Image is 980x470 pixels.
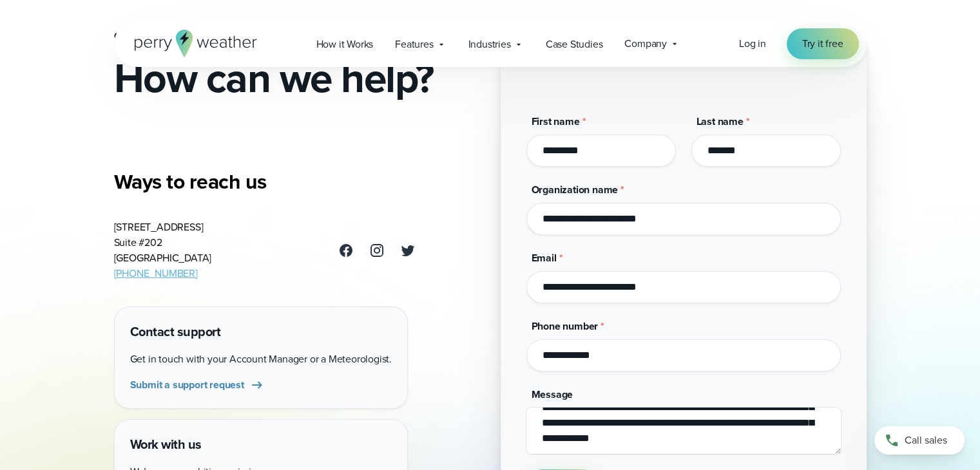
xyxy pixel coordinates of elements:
p: Get in touch with your Account Manager or a Meteorologist. [130,352,392,367]
h4: Work with us [130,435,392,454]
span: How it Works [316,37,374,52]
span: Industries [468,37,511,52]
span: Submit a support request [130,377,244,393]
span: Message [532,387,573,402]
a: Case Studies [535,31,614,57]
a: [PHONE_NUMBER] [114,266,198,281]
span: Organization name [532,182,619,197]
a: Try it free [787,28,859,59]
h3: Ways to reach us [114,169,416,194]
span: Company [624,36,667,52]
span: Log in [739,36,766,51]
span: First name [532,114,580,129]
h2: How can we help? [114,57,480,99]
a: Submit a support request [130,377,265,393]
span: Features [395,37,433,52]
span: Try it free [802,36,843,52]
address: [STREET_ADDRESS] Suite #202 [GEOGRAPHIC_DATA] [114,220,212,281]
span: Call sales [905,433,947,448]
span: Case Studies [546,37,603,52]
a: Call sales [874,426,965,455]
span: Email [532,250,557,265]
h2: Leave us a message [526,47,659,68]
a: Log in [739,36,766,52]
span: Phone number [532,319,599,334]
a: How it Works [305,31,385,57]
span: Last name [697,114,744,129]
h4: Contact support [130,323,392,341]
